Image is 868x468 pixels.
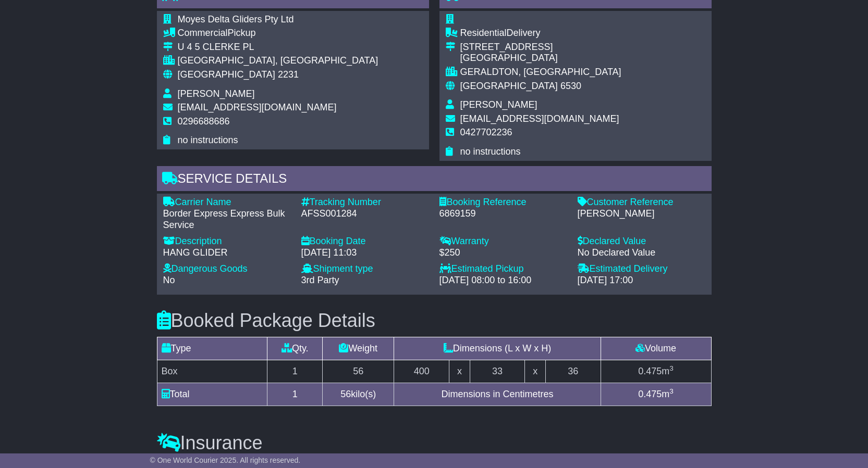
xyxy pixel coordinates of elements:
[178,102,337,112] span: [EMAIL_ADDRESS][DOMAIN_NAME]
[394,383,601,406] td: Dimensions in Centimetres
[163,208,291,231] div: Border Express Express Bulk Service
[578,197,705,208] div: Customer Reference
[157,383,267,406] td: Total
[669,364,674,372] sup: 3
[157,166,712,194] div: Service Details
[163,197,291,208] div: Carrier Name
[439,263,567,275] div: Estimated Pickup
[449,360,470,383] td: x
[460,113,619,124] span: [EMAIL_ADDRESS][DOMAIN_NAME]
[178,14,294,24] span: Moyes Delta Gliders Pty Ltd
[638,389,662,399] span: 0.475
[178,28,378,39] div: Pickup
[178,55,378,67] div: [GEOGRAPHIC_DATA], [GEOGRAPHIC_DATA]
[178,116,230,127] span: 0296688686
[601,383,711,406] td: m
[525,360,545,383] td: x
[163,236,291,247] div: Description
[439,275,567,286] div: [DATE] 08:00 to 16:00
[323,383,394,406] td: kilo(s)
[178,69,275,80] span: [GEOGRAPHIC_DATA]
[638,366,662,376] span: 0.475
[278,69,299,80] span: 2231
[439,197,567,208] div: Booking Reference
[323,337,394,360] td: Weight
[301,197,429,208] div: Tracking Number
[578,275,705,286] div: [DATE] 17:00
[301,275,339,285] span: 3rd Party
[163,247,291,259] div: HANG GLIDER
[439,208,567,220] div: 6869159
[157,433,712,453] h3: Insurance
[178,135,238,145] span: no instructions
[545,360,601,383] td: 36
[267,360,323,383] td: 1
[578,247,705,259] div: No Declared Value
[163,263,291,275] div: Dangerous Goods
[439,247,567,259] div: $250
[460,146,521,157] span: no instructions
[178,42,378,53] div: U 4 5 CLERKE PL
[323,360,394,383] td: 56
[601,337,711,360] td: Volume
[267,337,323,360] td: Qty.
[150,456,301,464] span: © One World Courier 2025. All rights reserved.
[470,360,525,383] td: 33
[669,387,674,395] sup: 3
[460,28,621,39] div: Delivery
[157,310,712,331] h3: Booked Package Details
[178,28,228,38] span: Commercial
[460,67,621,78] div: GERALDTON, [GEOGRAPHIC_DATA]
[340,389,351,399] span: 56
[439,236,567,247] div: Warranty
[394,360,449,383] td: 400
[601,360,711,383] td: m
[301,263,429,275] div: Shipment type
[460,28,507,38] span: Residential
[460,127,512,137] span: 0427702236
[460,53,621,64] div: [GEOGRAPHIC_DATA]
[157,360,267,383] td: Box
[460,99,537,110] span: [PERSON_NAME]
[157,337,267,360] td: Type
[460,81,558,91] span: [GEOGRAPHIC_DATA]
[394,337,601,360] td: Dimensions (L x W x H)
[560,81,581,91] span: 6530
[578,208,705,220] div: [PERSON_NAME]
[301,247,429,259] div: [DATE] 11:03
[460,42,621,53] div: [STREET_ADDRESS]
[163,275,175,285] span: No
[267,383,323,406] td: 1
[178,88,255,99] span: [PERSON_NAME]
[578,236,705,247] div: Declared Value
[301,208,429,220] div: AFSS001284
[578,263,705,275] div: Estimated Delivery
[301,236,429,247] div: Booking Date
